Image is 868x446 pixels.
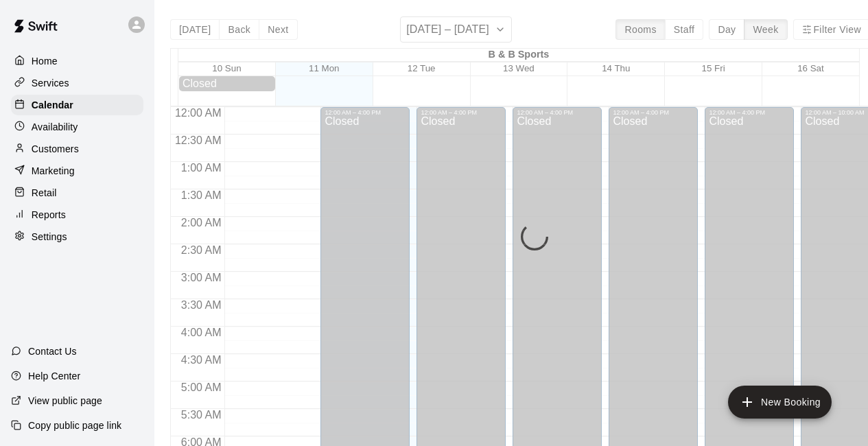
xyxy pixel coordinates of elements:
span: 3:00 AM [178,272,225,283]
div: 12:00 AM – 4:00 PM [517,109,598,116]
p: Marketing [32,164,75,178]
div: Closed [183,78,272,90]
span: 4:00 AM [178,327,225,338]
div: B & B Sports [178,49,859,62]
p: Settings [32,230,67,244]
span: 1:30 AM [178,189,225,201]
a: Services [11,73,143,93]
p: Services [32,76,69,90]
p: Availability [32,120,78,134]
p: Retail [32,186,57,200]
button: 13 Wed [503,63,535,73]
button: 15 Fri [702,63,725,73]
a: Settings [11,226,143,247]
p: View public page [28,394,102,408]
p: Contact Us [28,344,77,358]
div: 12:00 AM – 4:00 PM [613,109,694,116]
button: 11 Mon [309,63,339,73]
a: Retail [11,183,143,203]
p: Help Center [28,369,80,383]
a: Marketing [11,161,143,181]
button: 16 Sat [797,63,824,73]
span: 12:30 AM [172,134,225,146]
a: Calendar [11,95,143,115]
p: Reports [32,208,66,222]
span: 5:30 AM [178,409,225,421]
button: 10 Sun [212,63,241,73]
span: 2:00 AM [178,217,225,228]
p: Calendar [32,98,73,112]
a: Customers [11,139,143,159]
button: 14 Thu [602,63,630,73]
div: 12:00 AM – 4:00 PM [709,109,790,116]
span: 12:00 AM [172,107,225,119]
a: Reports [11,204,143,225]
button: 12 Tue [408,63,436,73]
p: Customers [32,142,79,156]
div: 12:00 AM – 4:00 PM [421,109,502,116]
div: 12:00 AM – 4:00 PM [325,109,406,116]
span: 5:00 AM [178,382,225,393]
span: 2:30 AM [178,244,225,256]
p: Copy public page link [28,419,121,432]
span: 4:30 AM [178,354,225,366]
button: add [728,386,832,419]
a: Home [11,51,143,71]
span: 1:00 AM [178,162,225,174]
p: Home [32,54,58,68]
a: Availability [11,117,143,137]
span: 3:30 AM [178,299,225,311]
